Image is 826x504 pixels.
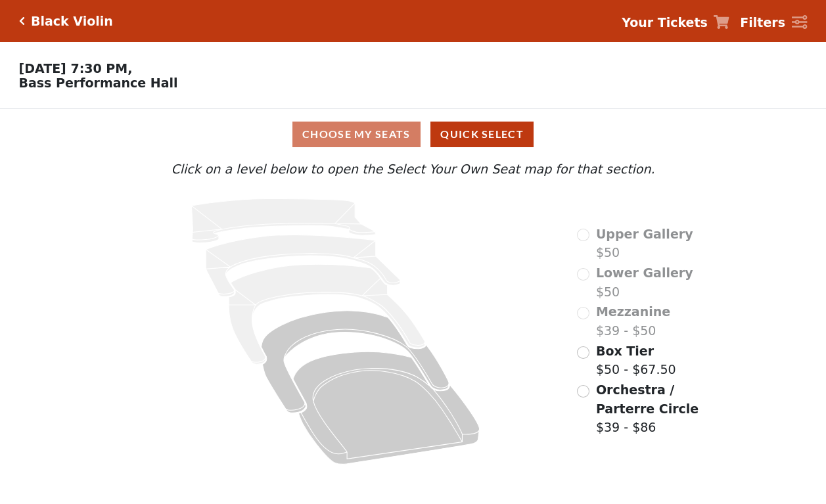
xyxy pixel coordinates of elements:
label: $50 [596,225,693,262]
h5: Black Violin [31,14,113,29]
button: Quick Select [430,122,534,147]
span: Upper Gallery [596,227,693,241]
label: $39 - $86 [596,380,714,437]
strong: Filters [740,15,785,30]
strong: Your Tickets [622,15,708,30]
span: Box Tier [596,344,654,358]
label: $50 [596,263,693,301]
label: $50 - $67.50 [596,342,676,379]
span: Orchestra / Parterre Circle [596,382,699,416]
path: Lower Gallery - Seats Available: 0 [206,235,400,297]
a: Click here to go back to filters [19,16,25,26]
path: Orchestra / Parterre Circle - Seats Available: 695 [293,352,479,464]
a: Your Tickets [622,13,729,32]
span: Lower Gallery [596,265,693,280]
path: Upper Gallery - Seats Available: 0 [192,199,376,243]
label: $39 - $50 [596,302,670,340]
a: Filters [740,13,807,32]
span: Mezzanine [596,304,670,319]
p: Click on a level below to open the Select Your Own Seat map for that section. [112,160,713,179]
